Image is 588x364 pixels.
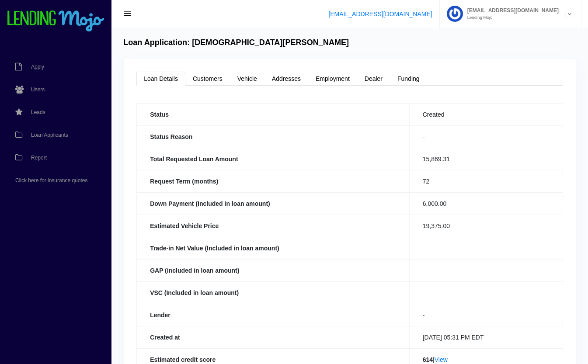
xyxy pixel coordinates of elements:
img: logo-small.png [7,10,105,32]
th: Lender [137,304,410,326]
h4: Loan Application: [DEMOGRAPHIC_DATA][PERSON_NAME] [123,38,349,48]
td: 19,375.00 [409,215,563,237]
td: Created [409,103,563,125]
a: Addresses [264,72,308,86]
th: Created at [137,326,410,348]
th: Trade-in Net Value (Included in loan amount) [137,237,410,259]
span: [EMAIL_ADDRESS][DOMAIN_NAME] [463,8,559,13]
a: View [435,356,448,363]
th: Total Requested Loan Amount [137,148,410,170]
a: Vehicle [230,72,264,86]
a: [EMAIL_ADDRESS][DOMAIN_NAME] [328,10,432,17]
img: Profile image [447,6,463,22]
th: Down Payment (Included in loan amount) [137,192,410,215]
span: Users [31,87,45,92]
td: - [409,304,563,326]
span: Loan Applicants [31,132,68,138]
a: Funding [390,72,427,86]
small: Lending Mojo [463,15,559,20]
th: Status [137,103,410,125]
a: Dealer [357,72,390,86]
a: Customers [185,72,230,86]
a: Employment [308,72,357,86]
th: GAP (included in loan amount) [137,259,410,281]
th: Estimated Vehicle Price [137,215,410,237]
span: Apply [31,64,44,69]
th: Request Term (months) [137,170,410,192]
span: Click here for insurance quotes [15,178,87,183]
span: Leads [31,110,45,115]
td: 6,000.00 [409,192,563,215]
span: Report [31,155,47,160]
td: - [409,125,563,148]
b: 614 [423,356,433,363]
td: [DATE] 05:31 PM EDT [409,326,563,348]
th: Status Reason [137,125,410,148]
td: 15,869.31 [409,148,563,170]
td: 72 [409,170,563,192]
a: Loan Details [136,72,185,86]
th: VSC (Included in loan amount) [137,281,410,304]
